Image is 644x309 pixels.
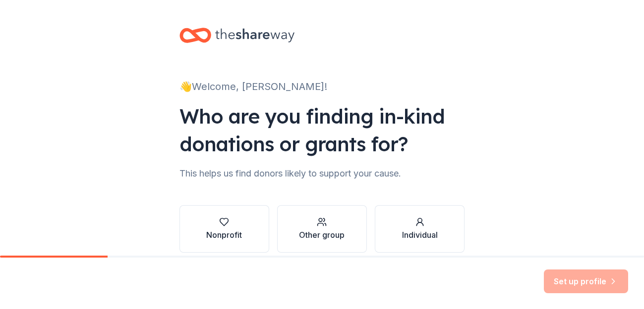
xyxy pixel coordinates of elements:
[402,229,438,241] div: Individual
[179,166,465,181] div: This helps us find donors likely to support your cause.
[179,102,465,158] div: Who are you finding in-kind donations or grants for?
[375,205,465,253] button: Individual
[299,229,345,241] div: Other group
[179,79,465,94] div: 👋 Welcome, [PERSON_NAME]!
[277,205,367,253] button: Other group
[179,205,269,253] button: Nonprofit
[206,229,242,241] div: Nonprofit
